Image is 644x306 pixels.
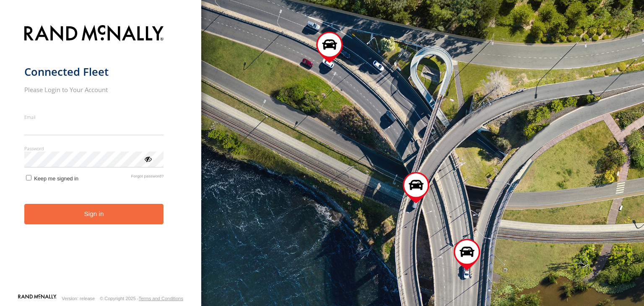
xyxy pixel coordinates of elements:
button: Sign in [24,204,164,224]
label: Password [24,145,164,152]
img: Rand McNally [24,23,164,45]
span: Keep me signed in [34,175,78,182]
form: main [24,20,177,293]
input: Keep me signed in [26,175,31,180]
label: Email [24,114,164,120]
a: Terms and Conditions [139,296,183,301]
div: ViewPassword [143,154,152,163]
a: Forgot password? [131,174,164,182]
a: Visit our Website [18,294,57,303]
div: Version: release [62,296,95,301]
h2: Please Login to Your Account [24,85,164,94]
div: © Copyright 2025 - [100,296,183,301]
h1: Connected Fleet [24,65,164,79]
